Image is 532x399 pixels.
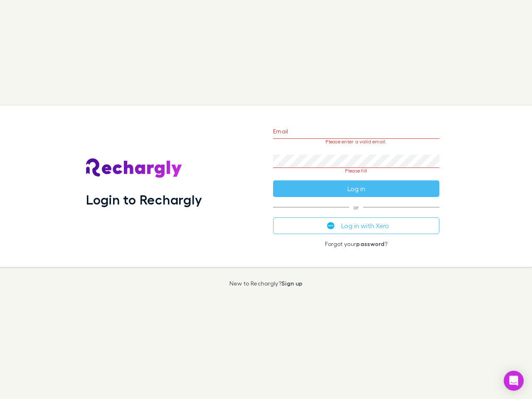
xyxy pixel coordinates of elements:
a: Sign up [281,280,303,287]
img: Rechargly's Logo [86,158,182,178]
img: Xero's logo [327,222,335,229]
div: Open Intercom Messenger [504,371,524,391]
button: Log in with Xero [273,217,439,234]
h1: Login to Rechargly [86,192,202,207]
a: password [356,240,384,247]
p: New to Rechargly? [229,280,303,287]
button: Log in [273,180,439,197]
p: Please fill [273,168,439,174]
span: or [273,207,439,207]
p: Forgot your ? [273,241,439,247]
p: Please enter a valid email. [273,139,439,145]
